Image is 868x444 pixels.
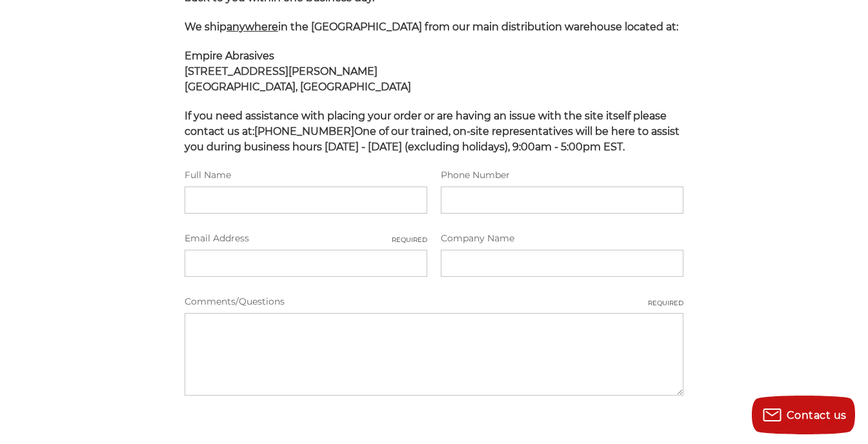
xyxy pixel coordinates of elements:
span: anywhere [227,21,278,33]
strong: [STREET_ADDRESS][PERSON_NAME] [GEOGRAPHIC_DATA], [GEOGRAPHIC_DATA] [185,65,411,93]
span: Empire Abrasives [185,50,274,62]
label: Comments/Questions [185,295,683,308]
span: Contact us [787,409,847,421]
label: Company Name [441,232,683,245]
span: We ship in the [GEOGRAPHIC_DATA] from our main distribution warehouse located at: [185,21,678,33]
strong: [PHONE_NUMBER] [254,125,354,137]
label: Full Name [185,168,427,182]
button: Contact us [752,396,855,434]
label: Email Address [185,232,427,245]
small: Required [648,298,683,308]
span: If you need assistance with placing your order or are having an issue with the site itself please... [185,110,680,153]
label: Phone Number [441,168,683,182]
small: Required [392,235,427,245]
